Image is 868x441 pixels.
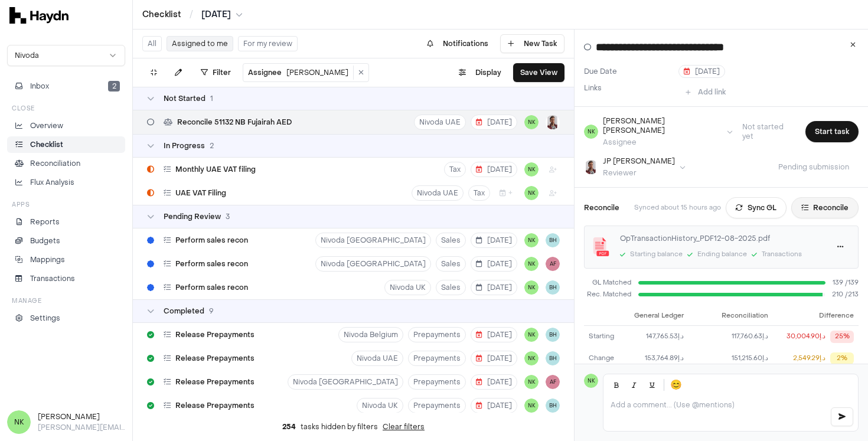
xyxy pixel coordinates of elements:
button: Reconcile [791,197,859,218]
button: Tax [468,185,490,201]
span: 😊 [670,378,682,392]
button: Assignee[PERSON_NAME] [243,66,354,80]
div: Rec. Matched [584,290,631,300]
button: Prepayments [408,351,466,366]
span: NK [584,374,598,388]
span: [DATE] [476,401,512,410]
span: [DATE] [476,377,512,387]
div: د.إ2,549.29 [793,354,825,364]
div: 25% [830,331,854,343]
span: [DATE] [684,67,720,76]
img: JP Smit [584,160,598,174]
th: Reconciliation [688,307,773,326]
button: JP SmitJP [PERSON_NAME]Reviewer [584,156,686,178]
button: AF [546,375,560,389]
button: NK [524,351,539,365]
span: د.إ151,215.60 [732,354,768,364]
span: AF [546,257,560,271]
button: All [142,36,162,51]
span: [DATE] [476,283,512,292]
a: Settings [7,310,125,326]
span: BH [546,398,560,413]
th: General Ledger [623,307,689,326]
a: Budgets [7,233,125,249]
button: [DATE] [471,351,517,366]
button: BH [546,233,560,247]
button: BH [546,280,560,295]
button: BH [546,351,560,365]
button: [DATE] [471,162,517,177]
button: Italic (Ctrl+I) [626,377,642,393]
td: Change [584,348,623,370]
button: Underline (Ctrl+U) [644,377,660,393]
div: Assignee [603,138,722,147]
button: NK [524,328,539,342]
button: For my review [238,36,298,51]
span: 254 [282,422,296,432]
p: Mappings [30,254,65,265]
button: NK [524,115,539,129]
span: [DATE] [476,236,512,245]
span: 1 [210,94,213,103]
a: Flux Analysis [7,174,125,191]
p: Checklist [30,139,63,150]
span: [DATE] [476,165,512,174]
button: [DATE] [471,398,517,413]
nav: breadcrumb [142,9,243,21]
button: Display [452,63,508,82]
span: 9 [209,306,214,316]
div: 2% [830,352,854,365]
button: NK [524,375,539,389]
span: [DATE] [476,354,512,363]
a: Reports [7,214,125,230]
span: 2 [210,141,214,151]
h3: Manage [12,296,41,305]
span: Release Prepayments [175,401,254,410]
span: [DATE] [476,259,512,269]
button: Clear filters [383,422,425,432]
button: Nivoda Belgium [338,327,403,342]
span: Assignee [248,68,282,77]
span: Perform sales recon [175,236,248,245]
button: Tax [444,162,466,177]
p: Reconciliation [30,158,80,169]
span: UAE VAT Filing [175,188,226,198]
p: Flux Analysis [30,177,74,188]
span: د.إ117,760.63 [732,332,768,342]
p: Settings [30,313,60,324]
div: Starting balance [630,250,683,260]
button: + [495,185,517,201]
span: Inbox [30,81,49,92]
div: د.إ30,004.90 [787,332,825,342]
button: [DATE] [678,65,725,78]
div: JP [PERSON_NAME] [603,156,675,166]
span: Pending submission [769,162,859,172]
label: Due Date [584,67,674,76]
button: Start task [805,121,859,142]
a: Reconciliation [7,155,125,172]
div: Transactions [762,250,802,260]
button: JP Smit [546,115,560,129]
span: Reconcile 51132 NB Fujairah AED [177,117,292,127]
button: Filter [194,63,238,82]
span: [DATE] [476,330,512,339]
span: Perform sales recon [175,283,248,292]
button: Assigned to me [167,36,233,51]
h3: Apps [12,200,30,209]
div: Ending balance [697,250,747,260]
button: Nivoda UK [384,280,431,295]
button: Nivoda UAE [412,185,464,201]
span: In Progress [164,141,205,151]
a: Transactions [7,270,125,287]
span: Perform sales recon [175,259,248,269]
span: NK [524,162,539,177]
span: Monthly UAE VAT filing [175,165,256,174]
button: 😊 [668,377,684,393]
div: د.إ147,765.53 [628,332,684,342]
span: Completed [164,306,204,316]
